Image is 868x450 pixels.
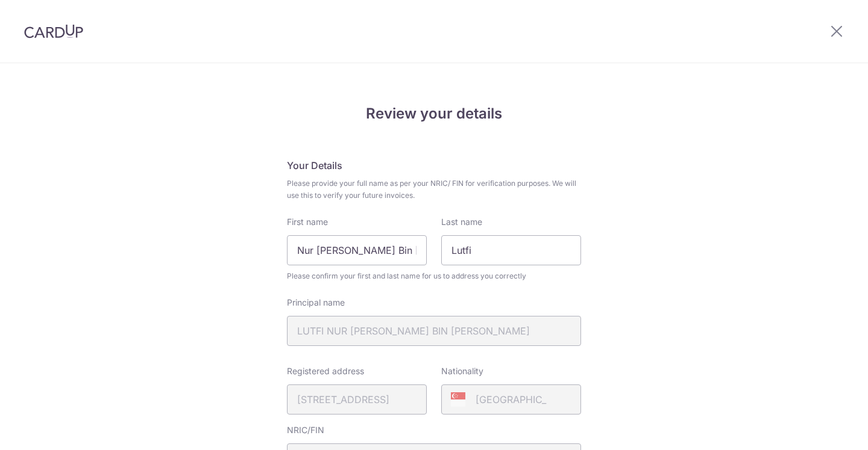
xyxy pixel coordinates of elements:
[24,24,83,39] img: CardUp
[287,177,581,202] span: Please provide your full name as per your NRIC/ FIN for verification purposes. We will use this t...
[287,216,328,228] label: First name
[287,235,427,265] input: First Name
[287,270,581,282] span: Please confirm your first and last name for us to address you correctly
[287,297,345,309] label: Principal name
[287,365,364,377] label: Registered address
[287,424,324,436] label: NRIC/FIN
[441,365,483,377] label: Nationality
[287,103,581,125] h4: Review your details
[441,235,581,265] input: Last name
[287,158,581,173] h5: Your Details
[441,216,482,228] label: Last name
